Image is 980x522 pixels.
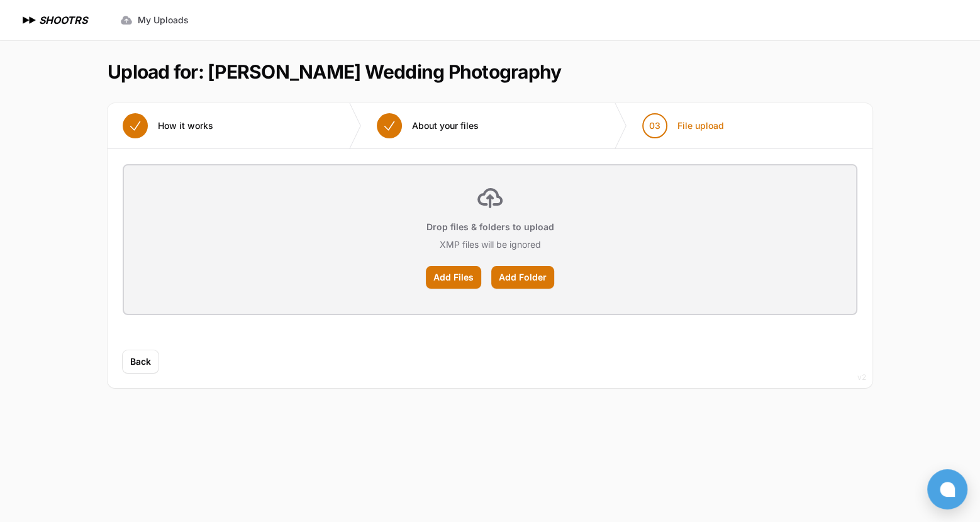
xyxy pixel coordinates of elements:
a: My Uploads [113,9,196,31]
span: 03 [649,119,660,132]
span: About your files [412,119,479,132]
a: SHOOTRS SHOOTRS [20,13,87,28]
h1: SHOOTRS [39,13,87,28]
button: About your files [362,103,494,148]
span: File upload [677,119,724,132]
span: Back [130,355,151,368]
h1: Upload for: [PERSON_NAME] Wedding Photography [108,60,561,83]
div: v2 [857,370,866,385]
span: How it works [158,119,213,132]
p: XMP files will be ignored [440,238,541,251]
button: Back [123,350,159,373]
img: SHOOTRS [20,13,39,28]
p: Drop files & folders to upload [426,221,554,233]
button: 03 File upload [627,103,739,148]
label: Add Files [426,266,481,289]
span: My Uploads [138,14,189,26]
button: How it works [108,103,228,148]
label: Add Folder [491,266,554,289]
button: Open chat window [927,469,967,509]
